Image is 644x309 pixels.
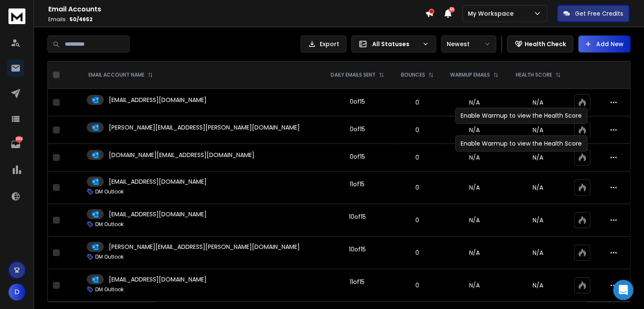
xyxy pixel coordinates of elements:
p: My Workspace [468,9,517,18]
p: All Statuses [372,40,419,48]
h1: Email Accounts [48,4,425,14]
div: 0 of 15 [350,125,365,133]
div: 11 of 15 [350,180,365,188]
button: Newest [441,36,496,52]
button: D [8,284,25,301]
td: N/A [442,204,507,237]
p: [PERSON_NAME][EMAIL_ADDRESS][PERSON_NAME][DOMAIN_NAME] [109,243,300,251]
p: [EMAIL_ADDRESS][DOMAIN_NAME] [109,96,207,104]
td: N/A [442,89,507,116]
button: Get Free Credits [557,5,629,22]
p: 0 [398,153,437,162]
p: 0 [398,281,437,290]
td: N/A [442,116,507,144]
p: N/A [512,153,564,162]
td: N/A [442,144,507,171]
div: Open Intercom Messenger [613,280,633,300]
p: N/A [512,281,564,290]
p: N/A [512,183,564,192]
div: 10 of 15 [349,245,366,254]
div: Enable Warmup to view the Health Score [455,108,587,124]
p: Get Free Credits [575,9,623,18]
p: DM Outlook [95,188,124,195]
p: [PERSON_NAME][EMAIL_ADDRESS][PERSON_NAME][DOMAIN_NAME] [109,123,300,132]
button: Health Check [507,36,573,52]
p: Emails : [48,16,425,23]
a: 6914 [7,136,24,153]
div: 0 of 15 [350,97,365,106]
p: DM Outlook [95,221,124,228]
p: [EMAIL_ADDRESS][DOMAIN_NAME] [109,210,207,218]
div: EMAIL ACCOUNT NAME [88,72,153,78]
div: 11 of 15 [350,278,365,286]
p: DAILY EMAILS SENT [331,72,376,78]
p: N/A [512,126,564,134]
p: HEALTH SCORE [516,72,552,78]
img: logo [8,8,25,24]
p: 0 [398,98,437,107]
p: [EMAIL_ADDRESS][DOMAIN_NAME] [109,275,207,284]
p: N/A [512,248,564,257]
p: [EMAIL_ADDRESS][DOMAIN_NAME] [109,177,207,186]
div: 0 of 15 [350,152,365,161]
p: BOUNCES [401,72,425,78]
p: 0 [398,183,437,192]
p: DM Outlook [95,254,124,260]
button: Add New [578,36,630,52]
span: 50 [449,7,455,13]
p: 0 [398,248,437,257]
p: [DOMAIN_NAME][EMAIL_ADDRESS][DOMAIN_NAME] [109,151,254,159]
div: 10 of 15 [349,212,366,221]
td: N/A [442,237,507,269]
p: 0 [398,216,437,224]
p: N/A [512,216,564,224]
p: Health Check [525,40,566,48]
span: 50 / 4652 [69,16,93,23]
button: Export [301,36,346,52]
p: DM Outlook [95,286,124,293]
div: Enable Warmup to view the Health Score [455,135,587,152]
p: 6914 [16,136,22,143]
p: WARMUP EMAILS [450,72,490,78]
td: N/A [442,269,507,302]
p: N/A [512,98,564,107]
td: N/A [442,171,507,204]
p: 0 [398,126,437,134]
